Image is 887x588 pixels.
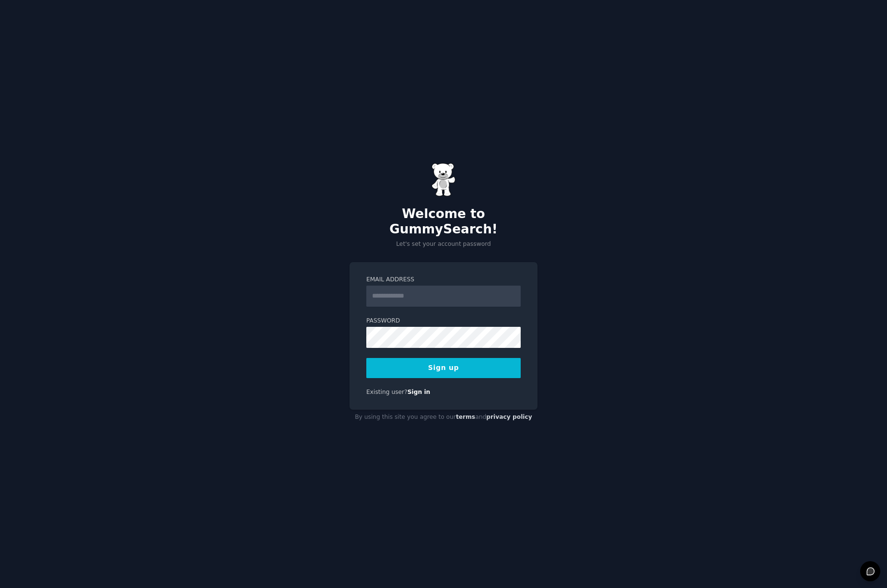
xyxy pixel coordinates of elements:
[366,276,521,284] label: Email Address
[366,389,408,395] span: Existing user?
[350,410,537,425] div: By using this site you agree to our and
[456,414,475,420] a: terms
[486,414,532,420] a: privacy policy
[366,358,521,378] button: Sign up
[350,240,537,249] p: Let's set your account password
[408,389,431,395] a: Sign in
[350,207,537,237] h2: Welcome to GummySearch!
[432,163,455,196] img: Gummy Bear
[366,317,521,325] label: Password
